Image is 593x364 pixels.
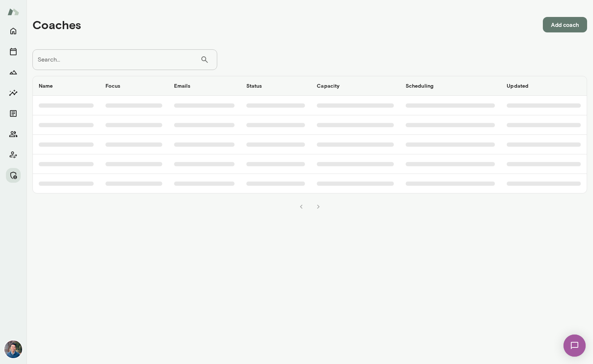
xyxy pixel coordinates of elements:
[6,106,21,121] button: Documents
[6,85,21,100] button: Insights
[293,199,327,214] nav: pagination navigation
[246,82,305,90] h6: Status
[39,82,94,90] h6: Name
[32,18,81,32] h4: Coaches
[174,82,235,90] h6: Emails
[6,65,21,80] button: Growth Plan
[105,82,162,90] h6: Focus
[6,24,21,38] button: Home
[6,168,21,183] button: Manage
[32,193,587,214] div: pagination
[6,127,21,141] button: Members
[6,44,21,59] button: Sessions
[4,340,22,358] img: Alex Yu
[406,82,495,90] h6: Scheduling
[317,82,394,90] h6: Capacity
[33,76,587,193] table: coaches table
[7,5,19,19] img: Mento
[6,147,21,162] button: Client app
[543,17,587,32] button: Add coach
[507,82,581,90] h6: Updated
